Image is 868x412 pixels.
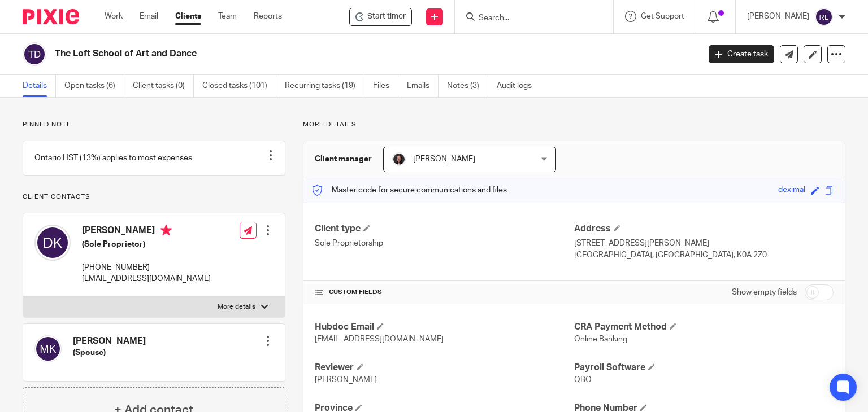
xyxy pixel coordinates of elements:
[574,249,834,261] p: [GEOGRAPHIC_DATA], [GEOGRAPHIC_DATA], K0A 2Z0
[218,11,237,22] a: Team
[478,14,579,24] input: Search
[73,347,146,358] h5: (Spouse)
[82,262,211,273] p: [PHONE_NUMBER]
[315,335,444,343] span: [EMAIL_ADDRESS][DOMAIN_NAME]
[105,11,123,22] a: Work
[73,335,146,347] h4: [PERSON_NAME]
[447,75,488,97] a: Notes (3)
[574,376,592,384] span: QBO
[574,362,834,374] h4: Payroll Software
[574,321,834,333] h4: CRA Payment Method
[574,238,834,249] p: [STREET_ADDRESS][PERSON_NAME]
[82,225,211,239] h4: [PERSON_NAME]
[55,48,565,60] h2: The Loft School of Art and Dance
[23,192,285,201] p: Client contacts
[315,154,372,165] h3: Client manager
[641,12,684,20] span: Get Support
[23,9,79,24] img: Pixie
[315,376,377,384] span: [PERSON_NAME]
[497,75,540,97] a: Audit logs
[23,75,56,97] a: Details
[34,335,62,362] img: svg%3E
[34,225,71,261] img: svg%3E
[815,8,833,26] img: svg%3E
[315,238,574,249] p: Sole Proprietorship
[175,11,201,22] a: Clients
[218,303,255,312] p: More details
[312,185,507,196] p: Master code for secure communications and files
[413,155,475,163] span: [PERSON_NAME]
[574,335,627,343] span: Online Banking
[82,273,211,284] p: [EMAIL_ADDRESS][DOMAIN_NAME]
[367,11,406,23] span: Start timer
[303,120,845,129] p: More details
[709,45,774,63] a: Create task
[407,75,439,97] a: Emails
[778,184,805,197] div: deximal
[133,75,194,97] a: Client tasks (0)
[254,11,282,22] a: Reports
[315,288,574,297] h4: CUSTOM FIELDS
[160,225,172,236] i: Primary
[373,75,398,97] a: Files
[574,223,834,235] h4: Address
[732,287,797,298] label: Show empty fields
[82,239,211,250] h5: (Sole Proprietor)
[64,75,124,97] a: Open tasks (6)
[315,223,574,235] h4: Client type
[392,152,406,166] img: Lili%20square.jpg
[140,11,158,22] a: Email
[23,120,285,129] p: Pinned note
[315,321,574,333] h4: Hubdoc Email
[315,362,574,374] h4: Reviewer
[23,42,46,66] img: svg%3E
[349,8,412,26] div: The Loft School of Art and Dance
[747,11,809,22] p: [PERSON_NAME]
[285,75,364,97] a: Recurring tasks (19)
[202,75,276,97] a: Closed tasks (101)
